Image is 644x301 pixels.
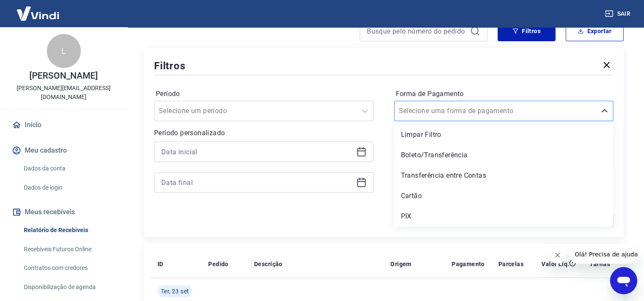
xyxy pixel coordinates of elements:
[498,21,555,41] button: Filtros
[161,145,353,158] input: Data inicial
[394,147,614,164] div: Boleto/Transferência
[161,287,189,295] span: Ter, 23 set
[570,245,637,264] iframe: Mensagem da empresa
[20,278,117,296] a: Disponibilização de agenda
[20,241,117,258] a: Recebíveis Futuros Online
[394,167,614,184] div: Transferência entre Contas
[452,260,485,268] p: Pagamento
[20,259,117,277] a: Contratos com credores
[5,6,72,13] span: Olá! Precisa de ajuda?
[394,126,614,143] div: Limpar Filtro
[498,260,524,268] p: Parcelas
[603,6,634,22] button: Sair
[154,128,374,138] p: Período personalizado
[154,59,186,73] h5: Filtros
[7,84,120,102] p: [PERSON_NAME][EMAIL_ADDRESS][DOMAIN_NAME]
[396,89,612,99] label: Forma de Pagamento
[156,89,372,99] label: Período
[610,267,637,294] iframe: Botão para abrir a janela de mensagens
[157,260,163,268] p: ID
[566,21,624,41] button: Exportar
[10,0,66,26] img: Vindi
[20,160,117,177] a: Dados da conta
[394,208,614,225] div: PIX
[208,260,228,268] p: Pedido
[10,141,117,160] button: Meu cadastro
[47,34,81,68] div: L
[161,176,353,189] input: Data final
[10,116,117,134] a: Início
[29,71,97,80] p: [PERSON_NAME]
[254,260,283,268] p: Descrição
[590,260,610,268] p: Tarifas
[549,247,566,264] iframe: Fechar mensagem
[394,187,614,204] div: Cartão
[541,260,569,268] p: Valor Líq.
[390,260,411,268] p: Origem
[10,203,117,221] button: Meus recebíveis
[20,221,117,239] a: Relatório de Recebíveis
[20,179,117,196] a: Dados de login
[367,25,467,37] input: Busque pelo número do pedido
